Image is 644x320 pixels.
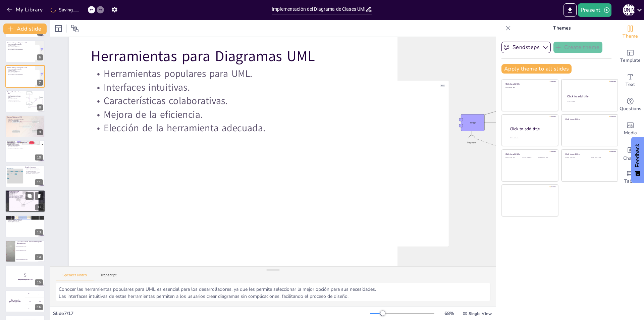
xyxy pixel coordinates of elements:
[624,129,637,137] span: Media
[7,146,43,147] p: Mejora la comunicación.
[7,145,43,146] p: Respuesta rápida a cambios.
[56,273,94,280] button: Speaker Notes
[17,241,43,244] p: ¿Cuál es la función principal del diagrama de clases UML?
[514,20,610,36] p: Themes
[505,83,553,85] div: Click to add title
[7,98,23,99] p: Mejora la comprensión.
[5,299,25,303] h4: The winner is [PERSON_NAME]
[35,192,43,200] button: Delete Slide
[7,47,33,49] p: Mejora de la eficiencia.
[7,121,43,122] p: Mejora de la calidad del diagrama.
[5,215,45,237] div: 13
[7,120,43,121] p: Documentación adecuada.
[53,23,64,34] div: Layout
[7,94,23,96] p: Ejemplo práctico de aplicación.
[39,301,41,302] div: Jaap
[7,99,23,101] p: Aplicación en contexto real.
[94,273,123,280] button: Transcript
[272,4,365,14] input: Insert title
[25,168,43,170] p: Sobrecomplicación del diagrama.
[35,154,43,161] div: 10
[522,157,537,159] div: Click to add text
[510,137,552,139] div: Click to add body
[7,194,43,196] p: Comprensión de la aplicación de UML.
[16,250,45,251] span: Mostrar los métodos de las clases.
[7,49,33,50] p: Elección de la herramienta adecuada.
[35,204,43,211] div: 12
[5,240,45,262] div: 14
[623,33,638,40] span: Theme
[7,46,33,48] p: Características colaborativas.
[7,91,23,95] p: Ejemplo Práctico: Proyecto Java
[5,190,45,213] div: 12
[25,171,43,172] p: Mantener la simplicidad.
[469,311,492,316] span: Single View
[7,141,43,143] p: Integración con el Desarrollo Ágil
[7,117,43,119] p: Importancia de la claridad.
[51,7,79,13] div: Saving......
[441,310,457,317] div: 68 %
[7,216,43,218] p: Conclusiones
[25,305,45,312] div: 300
[7,193,43,195] p: Mejora de habilidades.
[7,222,43,224] p: Valor de UML en el desarrollo.
[35,304,43,310] div: 16
[623,155,637,162] span: Charts
[5,265,45,287] div: 15
[7,119,43,120] p: Consistencia en símbolos y notaciones.
[505,153,553,155] div: Click to add title
[553,42,602,53] button: Create theme
[501,42,551,53] button: Sendsteps
[7,221,43,222] p: Dominio de la herramienta.
[37,104,43,110] div: 8
[565,157,586,159] div: Click to add text
[7,74,33,75] p: Elección de la herramienta adecuada.
[16,246,45,247] span: Representar únicamente las clases.
[3,24,47,34] button: Add slide
[37,80,43,86] div: 7
[5,290,45,312] div: 16
[7,191,43,193] p: Recursos Adicionales
[7,220,43,221] p: Claridad y cohesión en proyectos.
[25,192,34,200] button: Duplicate Slide
[53,310,370,317] div: Slide 7 / 17
[567,94,612,98] div: Click to add title
[25,290,45,298] div: 100
[5,65,45,87] div: 7
[7,142,43,144] p: Integración en metodologías ágiles.
[623,4,635,16] div: [PERSON_NAME]
[71,25,79,33] span: Position
[16,259,45,260] span: Detallar la implementación del código.
[7,192,43,193] p: Recursos recomendados.
[35,179,43,185] div: 11
[7,69,33,70] p: Herramientas populares para UML.
[7,44,33,45] p: Herramientas populares para UML.
[505,157,521,159] div: Click to add text
[5,140,45,162] div: 10
[37,129,43,135] div: 9
[7,45,33,46] p: Interfaces intuitivas.
[563,3,577,17] button: Export to PowerPoint
[617,44,644,68] div: Add ready made slides
[565,153,613,155] div: Click to add title
[7,272,43,279] p: 5
[635,144,641,167] span: Feedback
[7,147,43,148] p: Alineación con objetivos del proyecto.
[624,178,636,185] span: Table
[578,3,611,17] button: Present
[501,64,572,74] button: Apply theme to all slides
[565,118,613,120] div: Click to add title
[620,105,641,112] span: Questions
[617,20,644,44] div: Change the overall theme
[510,126,553,132] div: Click to add title
[591,157,612,159] div: Click to add text
[5,4,46,15] button: My Library
[5,40,45,62] div: 6
[35,279,43,285] div: 15
[7,70,33,71] p: Interfaces intuitivas.
[7,219,43,220] p: Mejora de la calidad del proyecto.
[7,71,33,73] p: Características colaborativas.
[35,229,43,235] div: 13
[25,298,45,305] div: 200
[623,3,635,17] button: [PERSON_NAME]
